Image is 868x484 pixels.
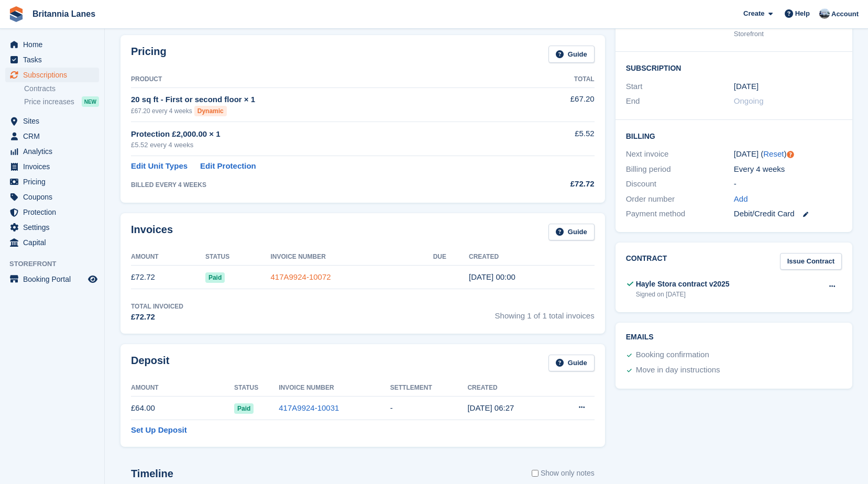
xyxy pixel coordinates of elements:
div: Order number [626,193,734,205]
a: 417A9924-10072 [270,272,331,281]
a: menu [5,190,99,204]
div: Start [626,81,734,93]
a: Set Up Deposit [131,424,187,436]
th: Total [520,71,595,88]
th: Invoice Number [270,249,433,266]
span: Storefront [9,259,104,269]
div: BILLED EVERY 4 WEEKS [131,180,520,190]
a: menu [5,205,99,219]
div: Payment method [626,208,734,220]
span: Booking Portal [23,272,86,287]
td: £64.00 [131,397,234,420]
input: Show only notes [532,468,539,479]
span: Create [743,8,764,19]
a: menu [5,220,99,235]
a: 417A9924-10031 [279,403,339,412]
a: Guide [548,355,595,372]
span: Capital [23,235,86,250]
span: Account [831,9,859,19]
span: Sites [23,114,86,128]
span: Price increases [24,97,74,107]
a: menu [5,272,99,287]
a: Preview store [86,273,99,285]
div: Move in day instructions [636,364,720,377]
a: menu [5,174,99,189]
a: Britannia Lanes [28,5,100,23]
a: menu [5,159,99,174]
span: Invoices [23,159,86,174]
time: 2025-07-23 23:00:28 UTC [469,272,515,281]
a: menu [5,114,99,128]
span: CRM [23,129,86,144]
span: Ongoing [734,96,764,105]
h2: Deposit [131,355,169,372]
th: Amount [131,380,234,397]
div: Billing period [626,163,734,175]
span: Paid [205,272,225,283]
a: menu [5,37,99,52]
time: 2025-07-21 05:27:24 UTC [467,403,514,412]
th: Status [205,249,271,266]
span: Pricing [23,174,86,189]
div: £67.20 every 4 weeks [131,106,520,116]
th: Created [467,380,553,397]
div: [DATE] ( ) [734,148,842,160]
span: Tasks [23,52,86,67]
h2: Emails [626,333,842,342]
div: £72.72 [520,178,595,190]
th: Amount [131,249,205,266]
h2: Billing [626,130,842,141]
div: End [626,95,734,107]
a: Edit Unit Types [131,160,188,172]
a: menu [5,144,99,159]
span: Protection [23,205,86,219]
th: Due [433,249,469,266]
div: Protection £2,000.00 × 1 [131,128,520,140]
a: menu [5,129,99,144]
div: Every 4 weeks [734,163,842,175]
div: Storefront [734,29,842,39]
h2: Subscription [626,62,842,73]
th: Invoice Number [279,380,390,397]
a: Guide [548,46,595,63]
th: Created [469,249,595,266]
td: £5.52 [520,122,595,156]
div: Booking confirmation [636,349,709,361]
span: Settings [23,220,86,235]
div: Debit/Credit Card [734,208,842,220]
a: menu [5,235,99,250]
img: John Millership [819,8,830,19]
h2: Pricing [131,46,167,63]
img: stora-icon-8386f47178a22dfd0bd8f6a31ec36ba5ce8667c1dd55bd0f319d3a0aa187defe.svg [8,6,24,22]
div: Dynamic [194,106,227,116]
div: Tooltip anchor [786,150,795,159]
label: Show only notes [532,468,595,479]
span: Coupons [23,190,86,204]
div: Next invoice [626,148,734,160]
a: Reset [763,149,784,158]
td: - [390,397,468,420]
h2: Invoices [131,224,173,241]
a: Price increases NEW [24,96,99,107]
span: Subscriptions [23,68,86,82]
span: Help [795,8,810,19]
td: £67.20 [520,87,595,122]
a: Contracts [24,84,99,94]
div: Total Invoiced [131,302,183,311]
div: - [734,178,842,190]
div: £72.72 [131,311,183,323]
div: £5.52 every 4 weeks [131,140,520,150]
span: Paid [234,403,254,414]
h2: Timeline [131,468,173,480]
div: 20 sq ft - First or second floor × 1 [131,94,520,106]
span: Home [23,37,86,52]
div: NEW [82,96,99,107]
a: Issue Contract [780,253,842,270]
th: Product [131,71,520,88]
td: £72.72 [131,266,205,289]
h2: Contract [626,253,667,270]
a: Guide [548,224,595,241]
div: Signed on [DATE] [636,290,730,299]
th: Status [234,380,279,397]
span: Analytics [23,144,86,159]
